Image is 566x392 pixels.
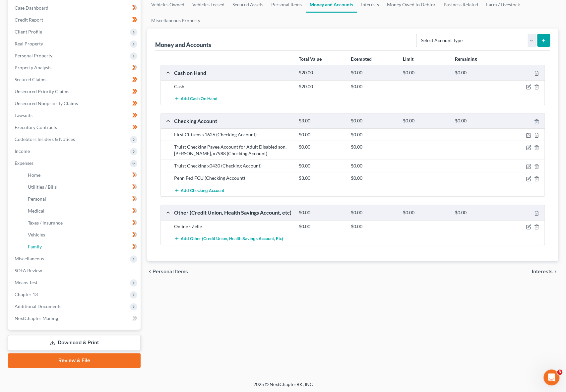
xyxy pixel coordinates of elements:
[295,223,347,230] div: $0.00
[9,14,141,26] a: Credit Report
[15,292,38,297] span: Chapter 13
[299,56,322,62] strong: Total Value
[9,312,141,324] a: NextChapter Mailing
[15,280,37,285] span: Means Test
[15,315,58,321] span: NextChapter Mailing
[147,13,204,29] a: Miscellaneous Property
[23,229,141,241] a: Vehicles
[553,269,558,274] i: chevron_right
[347,70,400,76] div: $0.00
[15,17,43,23] span: Credit Report
[452,118,504,124] div: $0.00
[155,41,211,49] div: Money and Accounts
[28,244,42,249] span: Family
[15,148,30,154] span: Income
[455,56,477,62] strong: Remaining
[9,98,141,109] a: Unsecured Nonpriority Claims
[15,268,42,273] span: SOFA Review
[15,41,43,46] span: Real Property
[15,89,69,94] span: Unsecured Priority Claims
[9,109,141,121] a: Lawsuits
[23,193,141,205] a: Personal
[15,65,51,70] span: Property Analysis
[8,353,141,368] a: Review & File
[15,100,78,106] span: Unsecured Nonpriority Claims
[532,269,553,274] span: Interests
[295,175,347,181] div: $3.00
[23,241,141,253] a: Family
[15,124,57,130] span: Executory Contracts
[532,269,558,274] button: Interests chevron_right
[9,86,141,98] a: Unsecured Priority Claims
[347,144,400,150] div: $0.00
[15,160,33,166] span: Expenses
[171,209,295,216] div: Other (Credit Union, Health Savings Account, etc)
[347,118,400,124] div: $0.00
[23,169,141,181] a: Home
[181,236,283,241] span: Add Other (Credit Union, Health Savings Account, etc)
[347,163,400,169] div: $0.00
[295,118,347,124] div: $3.00
[15,53,52,58] span: Personal Property
[28,184,57,190] span: Utilities / Bills
[295,70,347,76] div: $20.00
[452,210,504,216] div: $0.00
[15,112,32,118] span: Lawsuits
[171,69,295,76] div: Cash on Hand
[174,184,224,196] button: Add Checking Account
[147,269,188,274] button: chevron_left Personal Items
[543,369,559,385] iframe: Intercom live chat
[171,163,295,169] div: Truist Checking x0430 (Checking Account)
[400,70,452,76] div: $0.00
[147,269,153,274] i: chevron_left
[8,335,141,351] a: Download & Print
[15,29,42,34] span: Client Profile
[15,303,61,309] span: Additional Documents
[23,181,141,193] a: Utilities / Bills
[347,175,400,181] div: $0.00
[171,131,295,138] div: First Citizens x1626 (Checking Account)
[347,223,400,230] div: $0.00
[23,217,141,229] a: Taxes / Insurance
[15,5,48,11] span: Case Dashboard
[181,96,218,101] span: Add Cash on Hand
[400,118,452,124] div: $0.00
[28,196,46,202] span: Personal
[174,93,218,105] button: Add Cash on Hand
[15,256,44,261] span: Miscellaneous
[347,210,400,216] div: $0.00
[400,210,452,216] div: $0.00
[295,210,347,216] div: $0.00
[28,208,44,214] span: Medical
[295,131,347,138] div: $0.00
[557,369,562,375] span: 3
[9,62,141,74] a: Property Analysis
[347,131,400,138] div: $0.00
[174,232,283,245] button: Add Other (Credit Union, Health Savings Account, etc)
[28,232,45,237] span: Vehicles
[28,220,63,226] span: Taxes / Insurance
[295,83,347,90] div: $20.00
[351,56,372,62] strong: Exempted
[28,172,40,178] span: Home
[347,83,400,90] div: $0.00
[181,188,224,193] span: Add Checking Account
[452,70,504,76] div: $0.00
[9,265,141,277] a: SOFA Review
[9,74,141,86] a: Secured Claims
[171,175,295,181] div: Penn Fed FCU (Checking Account)
[403,56,413,62] strong: Limit
[171,144,295,157] div: Truist Checking Payee Account for Adult Disabled son, [PERSON_NAME], x7988 (Checking Account)
[171,223,295,230] div: Online - Zelle
[153,269,188,274] span: Personal Items
[15,77,46,82] span: Secured Claims
[23,205,141,217] a: Medical
[9,2,141,14] a: Case Dashboard
[295,144,347,150] div: $0.00
[9,121,141,133] a: Executory Contracts
[15,136,75,142] span: Codebtors Insiders & Notices
[171,117,295,124] div: Checking Account
[295,163,347,169] div: $0.00
[171,83,295,90] div: Cash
